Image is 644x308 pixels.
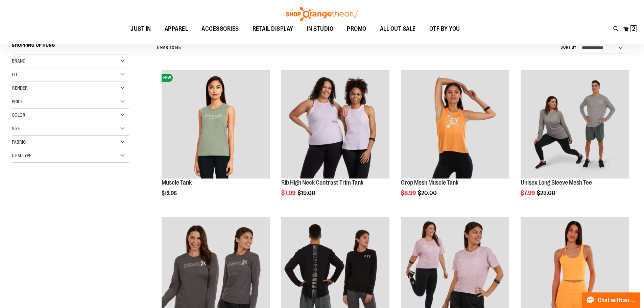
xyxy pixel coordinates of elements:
span: ACCESSORIES [201,21,239,37]
span: IN STUDIO [307,21,334,37]
span: Price [12,99,23,104]
span: Gender [12,85,28,91]
div: product [517,67,632,214]
a: Muscle Tank [162,179,192,186]
img: Muscle Tank [162,70,270,179]
span: Brand [12,58,25,64]
span: $23.00 [537,190,556,196]
a: Muscle TankNEW [162,70,270,180]
span: OTF BY YOU [429,21,460,37]
span: JUST IN [130,21,151,37]
a: Rib High Neck Contrast Trim Tank [281,179,363,186]
span: Color [12,112,25,118]
span: $12.95 [162,190,178,196]
span: $7.99 [521,190,536,196]
span: 145 [175,45,181,50]
span: NEW [162,74,173,82]
span: Fabric [12,139,26,145]
img: Rib Tank w/ Contrast Binding primary image [281,70,389,179]
strong: Shopping Options [12,39,129,54]
div: product [278,67,393,214]
span: ALL OUT SALE [380,21,416,37]
a: Crop Mesh Muscle Tank [401,179,458,186]
span: $7.99 [281,190,296,196]
a: Rib Tank w/ Contrast Binding primary image [281,70,389,180]
span: Fit [12,72,18,77]
span: Size [12,126,20,131]
img: Shop Orangetheory [285,7,359,21]
span: PROMO [347,21,366,37]
span: Item Type [12,153,31,158]
a: Unisex Long Sleeve Mesh Tee [521,179,592,186]
span: 1 [168,45,170,50]
span: Chat with an Expert [598,297,636,304]
button: Chat with an Expert [582,292,640,308]
img: Unisex Long Sleeve Mesh Tee primary image [521,70,629,179]
a: Unisex Long Sleeve Mesh Tee primary image [521,70,629,180]
span: $20.00 [418,190,438,196]
img: Crop Mesh Muscle Tank primary image [401,70,509,179]
div: product [158,67,273,214]
span: RETAIL DISPLAY [253,21,293,37]
label: Sort By [560,45,577,50]
span: 2 [632,25,635,32]
a: Crop Mesh Muscle Tank primary image [401,70,509,180]
div: product [398,67,512,214]
h2: Items to [157,43,181,53]
span: $8.99 [401,190,417,196]
span: $19.00 [297,190,316,196]
span: APPAREL [165,21,188,37]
